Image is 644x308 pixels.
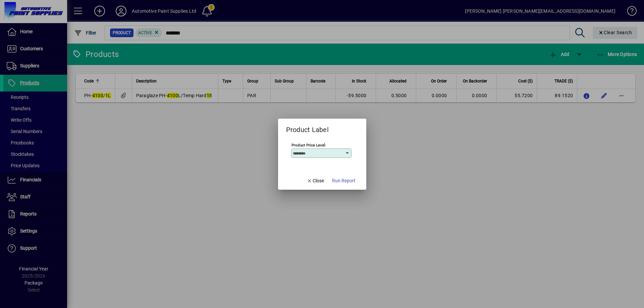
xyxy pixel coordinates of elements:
span: Run Report [332,177,356,184]
span: Close [307,177,324,184]
mat-label: Product Price Level: [291,142,326,147]
h2: Product Label [278,119,337,135]
button: Run Report [329,175,358,187]
button: Close [304,175,327,187]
